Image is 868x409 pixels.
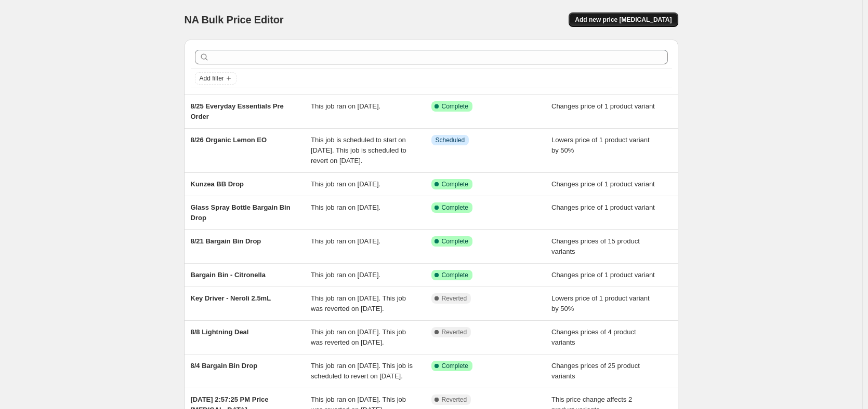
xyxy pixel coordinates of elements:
[185,14,284,25] span: NA Bulk Price Editor
[442,271,468,279] span: Complete
[311,203,380,211] span: This job ran on [DATE].
[551,271,655,279] span: Changes price of 1 product variant
[191,271,266,279] span: Bargain Bin - Citronella
[551,294,650,312] span: Lowers price of 1 product variant by 50%
[569,12,678,27] button: Add new price [MEDICAL_DATA]
[191,328,249,336] span: 8/8 Lightning Deal
[551,136,650,154] span: Lowers price of 1 product variant by 50%
[442,396,467,404] span: Reverted
[311,271,380,279] span: This job ran on [DATE].
[551,362,640,380] span: Changes prices of 25 product variants
[442,237,468,246] span: Complete
[551,180,655,188] span: Changes price of 1 product variant
[311,294,406,312] span: This job ran on [DATE]. This job was reverted on [DATE].
[442,328,467,336] span: Reverted
[311,102,380,110] span: This job ran on [DATE].
[195,72,236,85] button: Add filter
[442,102,468,111] span: Complete
[551,237,640,255] span: Changes prices of 15 product variants
[442,203,468,212] span: Complete
[311,328,406,346] span: This job ran on [DATE]. This job was reverted on [DATE].
[551,203,655,211] span: Changes price of 1 product variant
[575,16,672,24] span: Add new price [MEDICAL_DATA]
[311,237,380,245] span: This job ran on [DATE].
[551,102,655,110] span: Changes price of 1 product variant
[191,180,244,188] span: Kunzea BB Drop
[551,328,636,346] span: Changes prices of 4 product variants
[191,294,271,302] span: Key Driver - Neroli 2.5mL
[442,362,468,370] span: Complete
[442,294,467,303] span: Reverted
[442,180,468,188] span: Complete
[191,362,258,370] span: 8/4 Bargain Bin Drop
[436,136,465,144] span: Scheduled
[191,102,284,120] span: 8/25 Everyday Essentials Pre Order
[191,237,261,245] span: 8/21 Bargain Bin Drop
[200,74,224,83] span: Add filter
[311,136,406,165] span: This job is scheduled to start on [DATE]. This job is scheduled to revert on [DATE].
[191,136,267,144] span: 8/26 Organic Lemon EO
[311,180,380,188] span: This job ran on [DATE].
[191,203,291,222] span: Glass Spray Bottle Bargain Bin Drop
[311,362,413,380] span: This job ran on [DATE]. This job is scheduled to revert on [DATE].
